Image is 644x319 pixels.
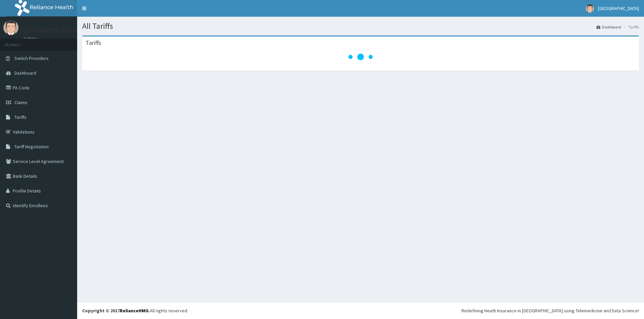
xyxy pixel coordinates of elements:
[598,5,639,11] span: [GEOGRAPHIC_DATA]
[14,55,49,61] span: Switch Providers
[23,36,40,41] a: Online
[586,4,594,13] img: User Image
[596,24,621,30] a: Dashboard
[82,22,639,30] h1: All Tariffs
[14,70,36,76] span: Dashboard
[77,302,644,319] footer: All rights reserved.
[622,24,639,30] li: Tariffs
[14,114,26,120] span: Tariffs
[23,27,79,33] p: [GEOGRAPHIC_DATA]
[462,307,639,314] div: Redefining Heath Insurance in [GEOGRAPHIC_DATA] using Telemedicine and Data Science!
[3,20,18,35] img: User Image
[347,44,374,70] svg: audio-loading
[14,99,28,105] span: Claims
[82,308,150,314] strong: Copyright © 2017 .
[86,40,101,46] h3: Tariffs
[120,308,149,314] a: RelianceHMO
[14,144,49,150] span: Tariff Negotiation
